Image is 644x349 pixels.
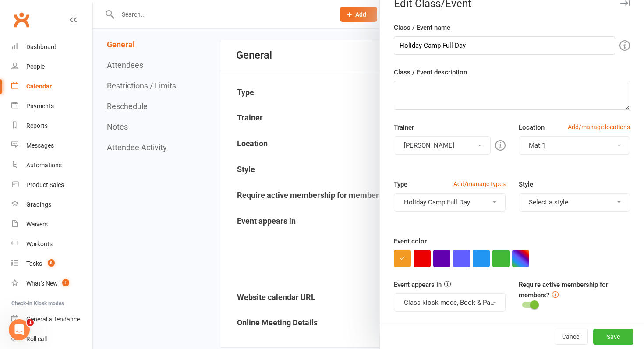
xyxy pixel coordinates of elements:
span: 1 [27,319,34,326]
div: Payments [26,102,54,109]
label: Event appears in [394,279,442,290]
a: People [11,57,92,77]
div: Workouts [26,240,53,247]
a: General attendance kiosk mode [11,310,92,329]
label: Location [519,122,545,133]
span: 8 [48,259,55,267]
div: Gradings [26,201,51,208]
div: Product Sales [26,181,64,188]
div: Calendar [26,83,52,90]
label: Type [394,179,407,190]
a: Messages [11,136,92,155]
a: What's New1 [11,274,92,293]
label: Require active membership for members? [519,281,608,299]
span: 1 [62,279,69,286]
a: Gradings [11,195,92,215]
a: Dashboard [11,37,92,57]
a: Add/manage types [453,179,506,189]
button: Mat 1 [519,136,630,155]
input: Enter event name [394,36,615,55]
label: Trainer [394,122,414,133]
button: [PERSON_NAME] [394,136,490,155]
button: Class kiosk mode, Book & Pay, Roll call, Clubworx website calendar and Mobile app [394,293,505,312]
a: Tasks 8 [11,254,92,274]
label: Style [519,179,533,190]
div: People [26,63,45,70]
div: Dashboard [26,43,57,50]
a: Workouts [11,234,92,254]
a: Waivers [11,215,92,234]
div: General attendance [26,316,80,323]
div: Reports [26,122,48,129]
a: Reports [11,116,92,136]
label: Event color [394,236,427,247]
div: Roll call [26,335,47,342]
button: Holiday Camp Full Day [394,193,505,212]
label: Class / Event name [394,22,450,33]
a: Clubworx [11,9,32,31]
button: Select a style [519,193,630,212]
div: Messages [26,142,54,149]
iframe: Intercom live chat [9,319,30,340]
a: Product Sales [11,175,92,195]
a: Add/manage locations [568,122,630,132]
label: Class / Event description [394,67,467,78]
a: Payments [11,96,92,116]
a: Calendar [11,77,92,96]
button: Save [593,329,633,345]
span: Mat 1 [529,141,545,149]
div: Tasks [26,260,42,267]
div: Automations [26,162,62,169]
div: Waivers [26,221,48,228]
button: Cancel [555,329,588,345]
a: Automations [11,155,92,175]
a: Roll call [11,329,92,349]
div: What's New [26,280,58,287]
